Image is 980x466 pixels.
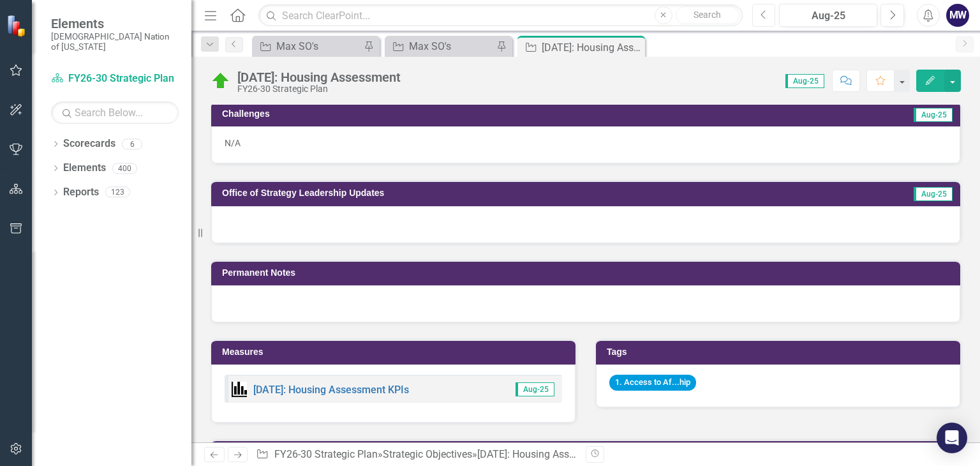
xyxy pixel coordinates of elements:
a: [DATE]: Housing Assessment KPIs [253,384,409,396]
span: Aug-25 [914,108,953,122]
small: [DEMOGRAPHIC_DATA] Nation of [US_STATE] [51,31,179,52]
div: Aug-25 [783,8,873,24]
a: Max SO's [255,38,360,54]
div: Max SO's [276,38,360,54]
h3: Office of Strategy Leadership Updates [222,188,808,198]
a: FY26-30 Strategic Plan [51,71,179,86]
img: Performance Management [232,382,247,397]
span: 1. Access to Af...hip [609,375,696,391]
h3: Tags [607,347,954,357]
div: Open Intercom Messenger [937,423,967,453]
span: Elements [51,16,179,31]
h3: Measures [222,347,569,357]
div: FY26-30 Strategic Plan [237,84,401,94]
span: Aug-25 [785,74,824,88]
a: Elements [63,161,106,176]
div: 400 [112,163,137,174]
div: [DATE]: Housing Assessment [477,448,607,460]
span: Search [694,10,721,20]
div: 6 [122,139,142,149]
a: Reports [63,185,99,200]
p: N/A [225,137,947,149]
div: [DATE]: Housing Assessment [237,70,401,84]
a: FY26-30 Strategic Plan [274,448,378,460]
button: MW [946,4,969,27]
div: 123 [105,187,130,198]
span: Aug-25 [516,382,554,396]
button: Search [676,6,739,24]
img: On Target [211,71,231,91]
h3: Challenges [222,109,619,119]
h3: Permanent Notes [222,268,954,278]
img: ClearPoint Strategy [6,14,29,36]
a: Strategic Objectives [383,448,472,460]
button: Aug-25 [779,4,877,27]
input: Search ClearPoint... [258,4,742,27]
input: Search Below... [51,101,179,124]
a: Max SO's [388,38,493,54]
div: » » [256,447,576,462]
div: [DATE]: Housing Assessment [542,40,642,56]
a: Scorecards [63,137,115,151]
div: Max SO's [409,38,493,54]
span: Aug-25 [914,187,953,201]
